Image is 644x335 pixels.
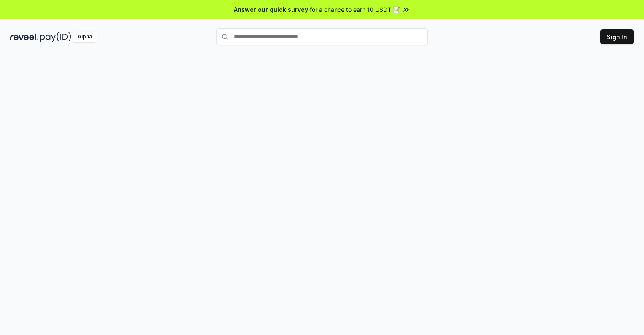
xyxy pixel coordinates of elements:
[310,5,400,14] span: for a chance to earn 10 USDT 📝
[73,32,97,42] div: Alpha
[10,32,38,42] img: reveel_dark
[40,32,71,42] img: pay_id
[600,29,634,44] button: Sign In
[234,5,308,14] span: Answer our quick survey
